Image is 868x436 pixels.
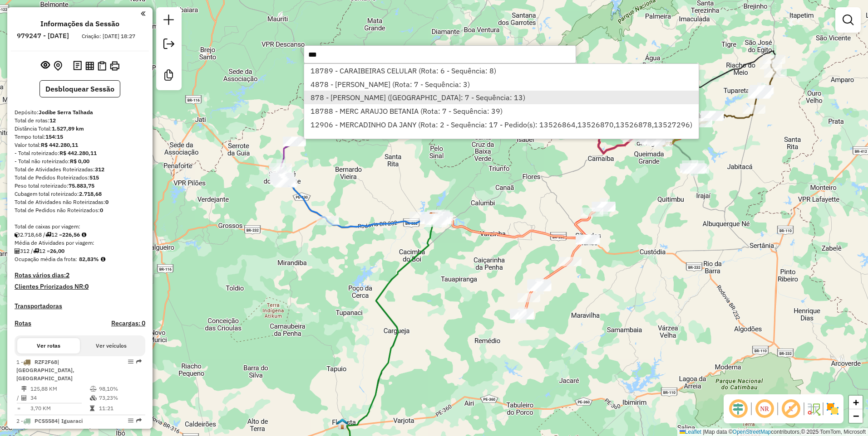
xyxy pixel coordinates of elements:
[99,404,142,413] td: 11:21
[39,80,120,97] button: Desbloquear Sessão
[141,8,145,19] a: Clique aqui para minimizar o painel
[111,320,145,327] h4: Recargas: 0
[30,393,89,402] td: 34
[304,91,698,104] li: [object Object]
[336,418,348,430] img: PA Floresta
[71,59,84,73] button: Logs desbloquear sessão
[99,384,142,393] td: 98,10%
[35,358,57,365] span: RZF2F68
[136,418,142,423] em: Rota exportada
[304,78,698,91] li: [object Object]
[15,125,145,133] div: Distância Total:
[15,165,145,174] div: Total de Atividades Roteirizadas:
[733,429,771,435] a: OpenStreetMap
[15,133,145,141] div: Tempo total:
[59,150,97,156] strong: R$ 442.280,11
[15,198,145,206] div: Total de Atividades não Roteirizadas:
[99,393,142,402] td: 73,23%
[21,395,27,401] i: Total de Atividades
[30,384,89,393] td: 125,88 KM
[727,398,749,420] span: Ocultar deslocamento
[853,410,859,421] span: −
[15,149,145,157] div: - Total roteirizado:
[15,157,145,165] div: - Total não roteirizado:
[100,207,103,213] strong: 0
[304,104,698,118] li: [object Object]
[15,141,145,149] div: Valor total:
[825,402,840,416] img: Exibir/Ocultar setores
[15,231,145,239] div: 2.718,68 / 12 =
[15,206,145,214] div: Total de Pedidos não Roteirizados:
[849,396,863,409] a: Zoom in
[95,427,141,436] td: 90,06%
[17,338,80,354] button: Ver rotas
[15,302,145,310] h4: Transportadoras
[30,404,89,413] td: 3,70 KM
[15,190,145,198] div: Cubagem total roteirizado:
[41,141,78,148] strong: R$ 442.280,11
[15,116,145,125] div: Total de rotas:
[16,358,74,382] span: | [GEOGRAPHIC_DATA], [GEOGRAPHIC_DATA]
[49,117,56,124] strong: 12
[58,417,83,424] span: | Iguaraci
[52,59,64,73] button: Centralizar mapa no depósito ou ponto de apoio
[45,232,51,237] i: Total de rotas
[15,271,145,279] h4: Rotas vários dias:
[96,59,108,73] button: Visualizar Romaneio
[428,212,440,224] img: Jodibe Serra Talhada
[82,232,86,237] i: Meta Caixas/viagem: 1,00 Diferença: 225,56
[16,417,83,424] span: 2 -
[50,247,64,254] strong: 26,00
[15,223,145,231] div: Total de caixas por viagem:
[17,32,69,40] h6: 979247 - [DATE]
[70,158,89,165] strong: R$ 0,00
[15,108,145,116] div: Depósito:
[15,174,145,182] div: Total de Pedidos Roteirizados:
[35,417,58,424] span: PCS5584
[15,232,20,237] i: Cubagem total roteirizado
[90,395,97,401] i: % de utilização da cubagem
[79,256,99,262] strong: 82,83%
[703,429,704,435] span: |
[101,257,105,262] em: Média calculada utilizando a maior ocupação (%Peso ou %Cubagem) de cada rota da sessão. Rotas cro...
[15,182,145,190] div: Peso total roteirizado:
[853,397,859,408] span: +
[15,283,145,291] h4: Clientes Priorizados NR:
[21,386,27,392] i: Distância Total
[128,418,133,423] em: Opções
[15,256,77,262] span: Ocupação média da frota:
[80,338,143,354] button: Ver veículos
[84,59,96,72] button: Visualizar relatório de Roteirização
[105,199,108,205] strong: 0
[39,58,52,73] button: Exibir sessão original
[78,32,139,40] div: Criação: [DATE] 18:27
[15,239,145,247] div: Média de Atividades por viagem:
[780,398,802,420] span: Exibir rótulo
[304,64,698,131] ul: Option List
[95,166,104,173] strong: 312
[849,409,863,423] a: Zoom out
[16,393,21,402] td: /
[15,248,20,254] i: Total de Atividades
[160,11,178,31] a: Nova sessão e pesquisa
[806,402,821,416] img: Fluxo de ruas
[62,231,80,238] strong: 226,56
[160,35,178,55] a: Exportar sessão
[839,11,857,29] a: Exibir filtros
[304,118,698,131] li: [object Object]
[79,190,102,197] strong: 2.718,68
[90,406,94,411] i: Tempo total em rota
[16,404,21,413] td: =
[40,19,119,28] h4: Informações da Sessão
[680,429,701,435] a: Leaflet
[15,320,31,327] a: Rotas
[33,248,39,254] i: Total de rotas
[39,109,93,116] strong: Jodibe Serra Talhada
[69,182,94,189] strong: 75.883,75
[85,282,89,291] strong: 0
[89,174,99,181] strong: 515
[15,247,145,255] div: 312 / 12 =
[304,64,698,78] li: [object Object]
[90,386,97,392] i: % de utilização do peso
